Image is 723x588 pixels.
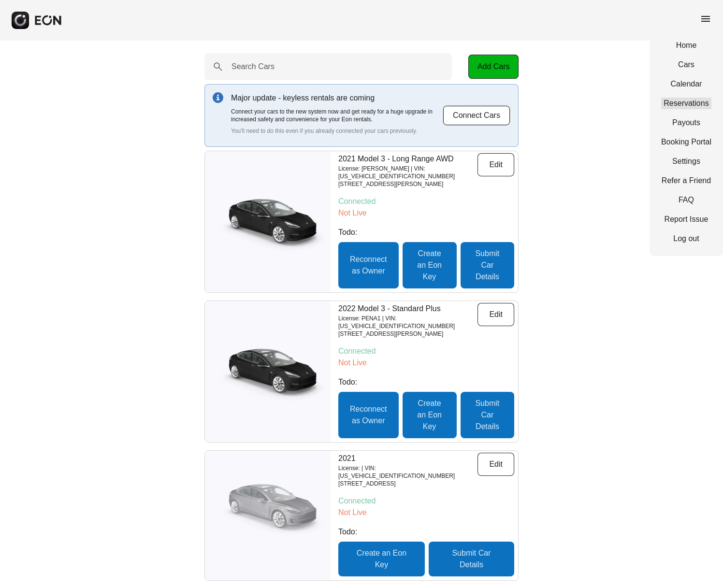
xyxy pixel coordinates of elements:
a: Cars [661,59,711,71]
p: 2021 Model 3 - Long Range AWD [338,153,477,165]
button: Edit [477,153,514,176]
button: Edit [477,303,514,326]
p: Not Live [338,207,514,219]
p: Major update - keyless rentals are coming [231,92,443,104]
a: Report Issue [661,214,711,225]
p: Todo: [338,227,514,238]
p: You'll need to do this even if you already connected your cars previously. [231,127,443,135]
button: Edit [477,453,514,476]
p: Connected [338,196,514,207]
a: Payouts [661,117,711,129]
button: Add Cars [468,55,519,79]
button: Submit Car Details [461,392,514,438]
img: car [205,484,331,547]
button: Create an Eon Key [338,542,425,576]
span: menu [700,13,711,25]
p: Not Live [338,507,514,518]
a: Reservations [661,98,711,109]
a: Settings [661,156,711,167]
p: [STREET_ADDRESS] [338,480,477,488]
p: 2021 [338,453,477,464]
p: License: PENA1 | VIN: [US_VEHICLE_IDENTIFICATION_NUMBER] [338,315,477,330]
button: Reconnect as Owner [338,392,399,438]
a: Log out [661,233,711,244]
p: License: | VIN: [US_VEHICLE_IDENTIFICATION_NUMBER] [338,464,477,480]
p: Connected [338,495,514,507]
a: Home [661,40,711,51]
p: Connected [338,345,514,357]
a: Refer a Friend [661,175,711,186]
a: FAQ [661,194,711,206]
img: info [213,92,223,103]
p: [STREET_ADDRESS][PERSON_NAME] [338,180,477,188]
button: Reconnect as Owner [338,242,399,288]
button: Submit Car Details [429,542,514,576]
p: License: [PERSON_NAME] | VIN: [US_VEHICLE_IDENTIFICATION_NUMBER] [338,165,477,180]
p: Todo: [338,526,514,538]
p: [STREET_ADDRESS][PERSON_NAME] [338,330,477,338]
a: Booking Portal [661,136,711,148]
p: Connect your cars to the new system now and get ready for a huge upgrade in increased safety and ... [231,108,443,123]
button: Connect Cars [443,105,510,126]
p: 2022 Model 3 - Standard Plus [338,303,477,315]
button: Create an Eon Key [403,242,457,288]
p: Not Live [338,357,514,369]
button: Create an Eon Key [403,392,457,438]
p: Todo: [338,376,514,388]
label: Search Cars [231,61,275,72]
button: Submit Car Details [461,242,514,288]
img: car [205,190,331,253]
a: Calendar [661,78,711,90]
img: car [205,340,331,403]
